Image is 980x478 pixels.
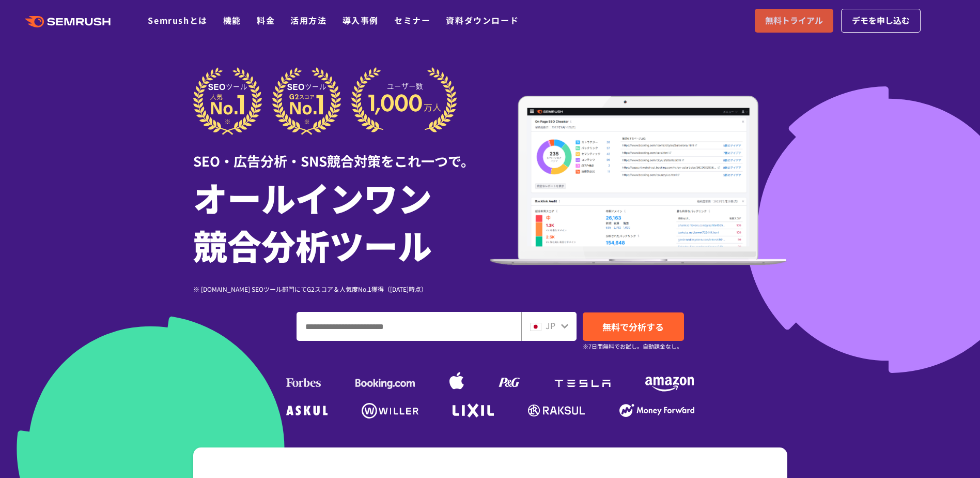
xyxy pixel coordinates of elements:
[583,312,684,341] a: 無料で分析する
[193,135,490,171] div: SEO・広告分析・SNS競合対策をこれ一つで。
[446,14,519,26] a: 資料ダウンロード
[297,312,521,340] input: ドメイン、キーワードまたはURLを入力してください
[755,9,833,33] a: 無料トライアル
[223,14,241,26] a: 機能
[257,14,275,26] a: 料金
[841,9,921,33] a: デモを申し込む
[546,319,555,332] span: JP
[394,14,430,26] a: セミナー
[193,284,490,294] div: ※ [DOMAIN_NAME] SEOツール部門にてG2スコア＆人気度No.1獲得（[DATE]時点）
[583,341,682,351] small: ※7日間無料でお試し。自動課金なし。
[290,14,326,26] a: 活用方法
[765,14,823,27] span: 無料トライアル
[602,320,664,333] span: 無料で分析する
[193,173,490,268] h1: オールインワン 競合分析ツール
[343,14,379,26] a: 導入事例
[148,14,207,26] a: Semrushとは
[852,14,910,27] span: デモを申し込む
